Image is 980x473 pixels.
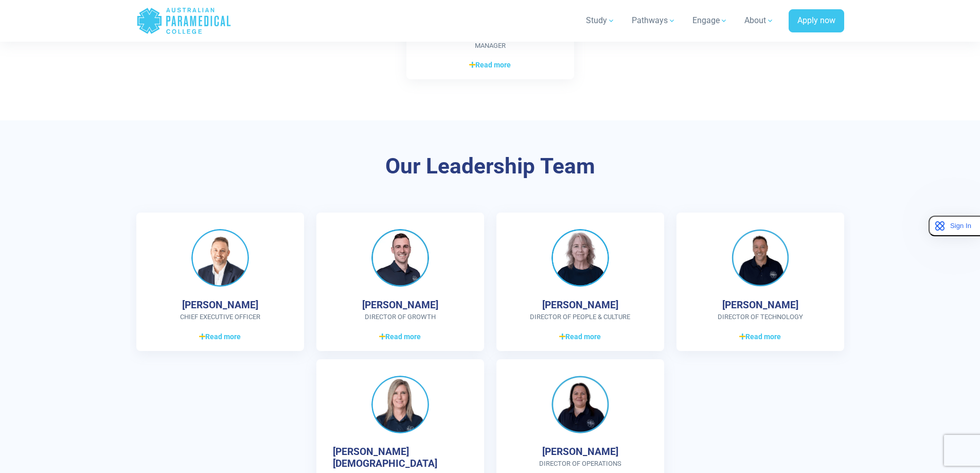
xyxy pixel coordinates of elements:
[738,6,780,35] a: About
[739,331,781,342] span: Read more
[693,312,828,322] span: Director of Technology
[513,312,648,322] span: Director of People & Culture
[371,376,429,433] img: Andrea Male
[182,299,258,311] h4: [PERSON_NAME]
[513,330,648,343] a: Read more
[379,331,421,342] span: Read more
[722,299,798,311] h4: [PERSON_NAME]
[199,331,241,342] span: Read more
[153,312,288,322] span: CHIEF EXECUTIVE OFFICER
[686,6,734,35] a: Engage
[153,330,288,343] a: Read more
[732,229,789,287] img: Kieron Mulcahy
[580,6,621,35] a: Study
[333,330,468,343] a: Read more
[693,330,828,343] a: Read more
[333,312,468,322] span: Director of Growth
[333,446,468,469] h4: [PERSON_NAME][DEMOGRAPHIC_DATA]
[371,229,429,287] img: Stephen Booth
[542,299,618,311] h4: [PERSON_NAME]
[191,229,249,287] img: Ben Poppy
[551,376,609,433] img: Jodi Weatherall
[559,331,601,342] span: Read more
[189,153,791,180] h3: Our Leadership Team
[626,6,682,35] a: Pathways
[136,4,231,38] a: Australian Paramedical College
[551,229,609,287] img: Sally Metcalf
[542,446,618,458] h4: [PERSON_NAME]
[362,299,438,311] h4: [PERSON_NAME]
[423,59,558,71] a: Read more
[513,459,648,469] span: Director of Operations
[469,60,511,71] span: Read more
[789,9,844,33] a: Apply now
